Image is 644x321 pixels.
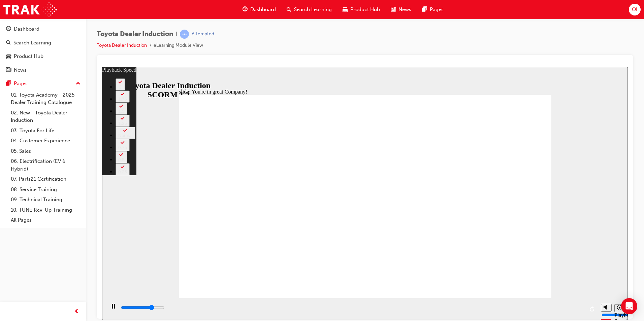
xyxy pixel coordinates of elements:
[398,6,411,13] span: News
[8,174,83,184] a: 07. Parts21 Certification
[3,237,15,248] button: Pause (Ctrl+Alt+P)
[192,31,214,37] div: Attempted
[250,6,276,13] span: Dashboard
[385,3,417,16] a: news-iconNews
[19,238,62,243] input: slide progress
[6,81,11,87] span: pages-icon
[417,3,449,16] a: pages-iconPages
[74,308,79,316] span: prev-icon
[350,6,380,13] span: Product Hub
[337,3,385,16] a: car-iconProduct Hub
[180,30,189,39] span: learningRecordVerb_ATTEMPT-icon
[176,30,177,38] span: |
[14,25,39,33] div: Dashboard
[3,37,83,49] a: Search Learning
[6,40,11,46] span: search-icon
[632,6,637,13] span: OI
[6,67,11,73] span: news-icon
[14,66,27,74] div: News
[76,79,80,88] span: up-icon
[3,64,83,76] a: News
[8,90,83,108] a: 01. Toyota Academy - 2025 Dealer Training Catalogue
[8,194,83,205] a: 09. Technical Training
[3,2,57,17] img: Trak
[294,6,332,13] span: Search Learning
[8,108,83,126] a: 02. New - Toyota Dealer Induction
[3,77,83,90] button: Pages
[8,126,83,136] a: 03. Toyota For Life
[14,80,28,87] div: Pages
[16,17,20,23] div: 2
[430,6,444,13] span: Pages
[6,53,11,60] span: car-icon
[3,22,83,77] button: DashboardSearch LearningProduct HubNews
[154,42,203,49] li: eLearning Module View
[287,5,291,14] span: search-icon
[8,146,83,156] a: 05. Sales
[391,5,396,14] span: news-icon
[629,4,641,15] button: OI
[621,298,637,314] div: Open Intercom Messenger
[237,3,281,16] a: guage-iconDashboard
[422,5,427,14] span: pages-icon
[281,3,337,16] a: search-iconSearch Learning
[485,237,495,247] button: Replay (Ctrl+Alt+R)
[343,5,348,14] span: car-icon
[13,39,51,47] div: Search Learning
[8,156,83,174] a: 06. Electrification (EV & Hybrid)
[97,30,173,38] span: Toyota Dealer Induction
[495,231,522,253] div: misc controls
[3,50,83,63] a: Product Hub
[512,237,523,245] button: Playback speed
[6,26,11,32] span: guage-icon
[3,23,83,35] a: Dashboard
[97,42,147,48] a: Toyota Dealer Induction
[3,231,495,253] div: playback controls
[13,11,23,24] button: 2
[8,205,83,215] a: 10. TUNE Rev-Up Training
[243,5,248,14] span: guage-icon
[8,215,83,225] a: All Pages
[500,245,543,251] input: volume
[14,52,43,60] div: Product Hub
[512,245,522,257] div: Playback Speed
[8,136,83,146] a: 04. Customer Experience
[499,237,510,245] button: Mute (Ctrl+Alt+M)
[8,184,83,195] a: 08. Service Training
